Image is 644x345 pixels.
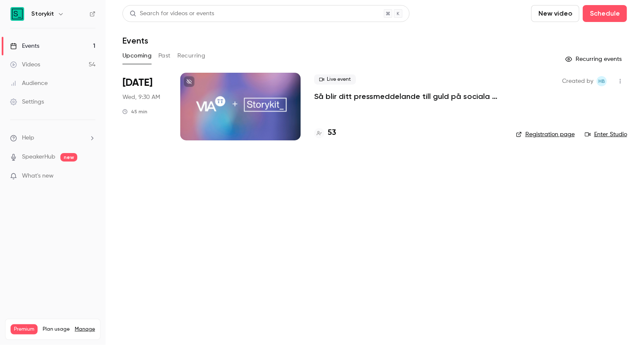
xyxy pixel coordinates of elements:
[314,91,503,101] a: Så blir ditt pressmeddelande till guld på sociala medier
[583,5,627,22] button: Schedule
[531,5,579,22] button: New video
[31,10,54,18] h6: Storykit
[130,9,214,18] div: Search for videos or events
[122,73,167,140] div: Aug 27 Wed, 9:30 AM (Europe/Stockholm)
[22,153,55,162] a: SpeakerHub
[598,76,605,86] span: HB
[562,76,593,86] span: Created by
[10,79,48,88] div: Audience
[585,130,627,139] a: Enter Studio
[10,42,39,50] div: Events
[122,36,148,46] h1: Events
[10,134,95,142] li: help-dropdown-opener
[516,130,575,139] a: Registration page
[177,49,206,63] button: Recurring
[314,74,356,85] span: Live event
[122,108,147,115] div: 45 min
[60,153,77,162] span: new
[43,326,70,333] span: Plan usage
[10,98,44,106] div: Settings
[562,52,627,66] button: Recurring events
[75,326,95,333] a: Manage
[11,324,38,334] span: Premium
[328,127,336,139] h4: 53
[597,76,607,86] span: Heidi Bordal
[122,93,160,101] span: Wed, 9:30 AM
[11,7,24,21] img: Storykit
[314,127,336,139] a: 53
[122,76,152,90] span: [DATE]
[10,60,40,69] div: Videos
[22,134,34,142] span: Help
[85,172,95,180] iframe: Noticeable Trigger
[122,49,152,63] button: Upcoming
[158,49,171,63] button: Past
[22,172,54,181] span: What's new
